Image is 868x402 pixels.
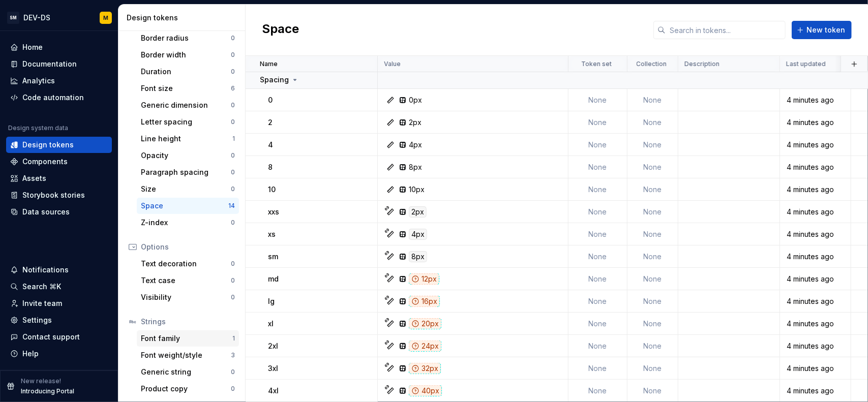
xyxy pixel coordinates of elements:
p: 4 [268,140,273,150]
div: 16px [409,296,440,307]
div: Notifications [22,265,69,275]
div: Settings [22,315,52,325]
a: Product copy0 [137,381,239,397]
div: 4 minutes ago [781,341,850,351]
div: 10px [409,184,425,195]
div: Data sources [22,207,70,217]
div: 4 minutes ago [781,252,850,262]
a: Border radius0 [137,30,239,46]
p: Introducing Portal [21,387,74,395]
div: Home [22,42,43,52]
p: Value [384,60,401,68]
div: 1 [232,135,235,143]
div: Text decoration [141,259,231,269]
a: Analytics [6,73,112,89]
div: Space [141,201,228,211]
a: Size0 [137,181,239,197]
td: None [627,357,678,380]
div: 32px [409,363,441,374]
div: DEV-DS [23,13,50,23]
td: None [627,380,678,402]
td: None [627,201,678,223]
div: Code automation [22,92,84,103]
div: Product copy [141,384,231,394]
td: None [627,223,678,245]
a: Border width0 [137,47,239,63]
td: None [627,156,678,178]
p: 4xl [268,386,279,396]
td: None [568,357,627,380]
td: None [568,245,627,268]
td: None [568,201,627,223]
div: Analytics [22,76,55,86]
p: lg [268,296,275,306]
div: Generic string [141,367,231,377]
div: 0 [231,219,235,227]
a: Visibility0 [137,289,239,305]
div: 4 minutes ago [781,95,850,105]
td: None [568,268,627,290]
td: None [627,313,678,335]
div: 4 minutes ago [781,296,850,306]
a: Duration0 [137,64,239,80]
td: None [568,178,627,201]
div: Duration [141,67,231,77]
a: Data sources [6,204,112,220]
div: Letter spacing [141,117,231,127]
a: Line height1 [137,131,239,147]
div: 4 minutes ago [781,319,850,329]
button: Contact support [6,329,112,345]
a: Storybook stories [6,187,112,203]
div: 2px [409,206,427,218]
a: Components [6,153,112,170]
div: Border radius [141,33,231,43]
td: None [568,134,627,156]
button: Help [6,346,112,362]
div: 4 minutes ago [781,274,850,284]
div: Generic dimension [141,100,231,110]
td: None [568,290,627,313]
a: Settings [6,312,112,328]
h2: Space [262,21,299,39]
a: Assets [6,170,112,187]
div: 8px [409,251,427,262]
div: 4 minutes ago [781,162,850,172]
p: 0 [268,95,273,105]
p: sm [268,252,278,262]
div: Contact support [22,332,80,342]
div: Design system data [8,124,68,132]
div: 0 [231,34,235,42]
td: None [627,89,678,111]
td: None [627,268,678,290]
a: Paragraph spacing0 [137,164,239,180]
div: 0 [231,185,235,193]
div: 20px [409,318,441,329]
p: 3xl [268,363,278,374]
a: Documentation [6,56,112,72]
td: None [568,380,627,402]
a: Design tokens [6,137,112,153]
a: Space14 [137,198,239,214]
div: Size [141,184,231,194]
div: Font size [141,83,231,94]
a: Invite team [6,295,112,312]
button: New token [792,21,852,39]
div: 0 [231,168,235,176]
p: New release! [21,377,61,385]
p: xl [268,319,274,329]
p: 2xl [268,341,278,351]
td: None [627,335,678,357]
div: Assets [22,173,46,183]
div: Components [22,157,68,167]
p: 2 [268,117,273,128]
td: None [627,178,678,201]
p: Name [260,60,278,68]
div: 0 [231,276,235,285]
p: 10 [268,184,276,195]
div: M [103,14,108,22]
div: 1 [232,334,235,343]
a: Opacity0 [137,147,239,164]
div: 2px [409,117,422,128]
a: Letter spacing0 [137,114,239,130]
td: None [568,313,627,335]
